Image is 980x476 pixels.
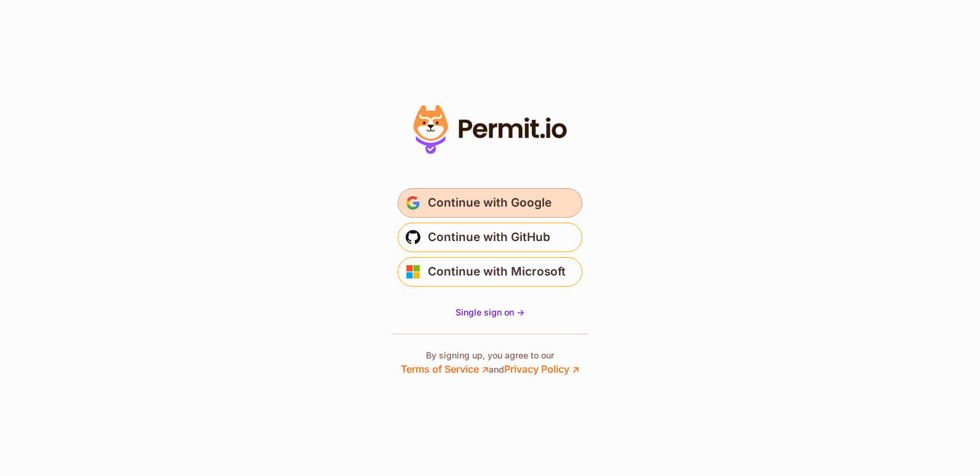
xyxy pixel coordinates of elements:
span: Continue with GitHub [428,228,550,247]
a: Terms of Service ↗ [401,363,489,375]
span: Continue with Google [428,193,552,213]
span: Single sign on -> [456,307,524,317]
a: Privacy Policy ↗ [504,363,579,375]
button: Continue with Microsoft [398,257,582,287]
p: By signing up, you agree to our and [401,349,579,376]
span: Continue with Microsoft [428,262,566,282]
button: Continue with GitHub [398,223,582,252]
button: Continue with Google [398,188,582,218]
a: Single sign on -> [456,306,524,319]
